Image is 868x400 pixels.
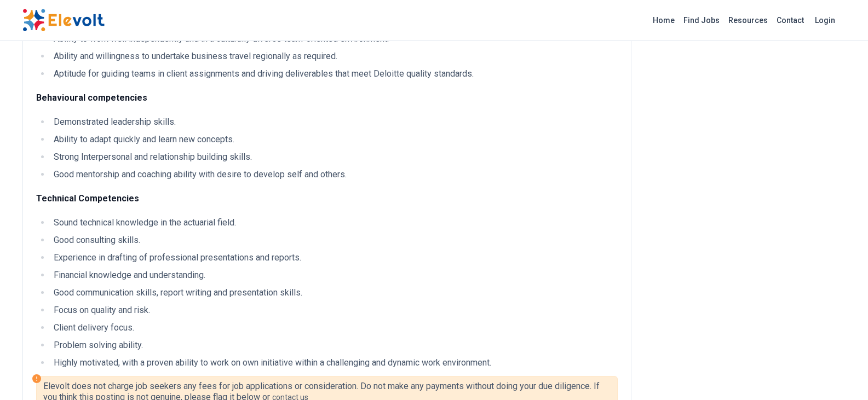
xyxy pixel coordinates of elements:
a: Login [808,9,842,31]
li: Problem solving ability. [50,339,618,352]
li: Sound technical knowledge in the actuarial field. [50,216,618,229]
li: Demonstrated leadership skills. [50,115,618,129]
a: Find Jobs [679,11,724,29]
li: Ability to adapt quickly and learn new concepts. [50,133,618,146]
li: Good mentorship and coaching ability with desire to develop self and others. [50,168,618,181]
a: Contact [772,11,808,29]
li: Financial knowledge and understanding. [50,269,618,282]
li: Ability and willingness to undertake business travel regionally as required. [50,50,618,63]
li: Good communication skills, report writing and presentation skills. [50,286,618,299]
a: Resources [724,11,772,29]
li: Strong Interpersonal and relationship building skills. [50,150,618,164]
iframe: Chat Widget [813,347,868,400]
strong: Technical Competencies [36,193,139,204]
li: Aptitude for guiding teams in client assignments and driving deliverables that meet Deloitte qual... [50,67,618,80]
li: Focus on quality and risk. [50,304,618,317]
li: Good consulting skills. [50,234,618,247]
strong: Behavioural competencies [36,92,147,103]
iframe: Advertisement [649,23,846,176]
img: Elevolt [22,9,105,32]
li: Client delivery focus. [50,321,618,334]
li: Experience in drafting of professional presentations and reports. [50,251,618,264]
li: Highly motivated, with a proven ability to work on own initiative within a challenging and dynami... [50,356,618,369]
a: Home [648,11,679,29]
